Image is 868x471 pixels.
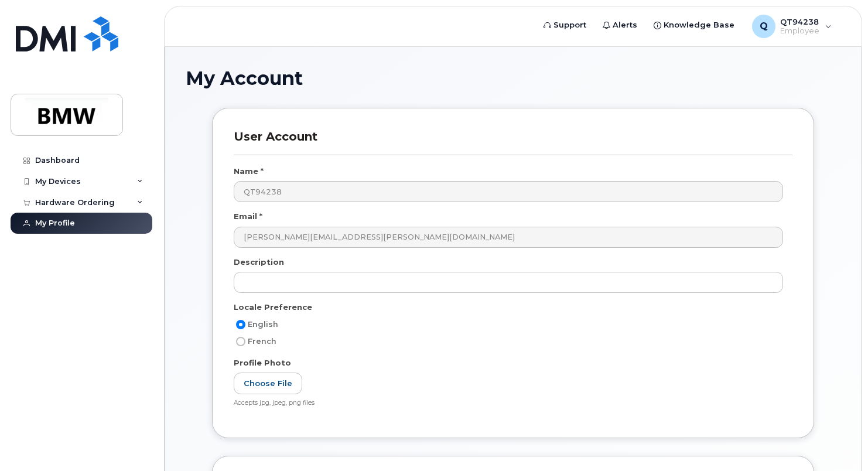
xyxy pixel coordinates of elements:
label: Email * [234,211,262,222]
span: French [248,337,276,346]
h3: User Account [234,129,792,155]
input: French [236,337,245,346]
label: Choose File [234,373,302,394]
h1: My Account [186,68,840,88]
label: Description [234,257,284,268]
input: English [236,320,245,329]
label: Locale Preference [234,302,312,313]
div: Accepts jpg, jpeg, png files [234,399,783,408]
span: English [248,320,278,329]
label: Name * [234,166,264,177]
label: Profile Photo [234,357,291,368]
